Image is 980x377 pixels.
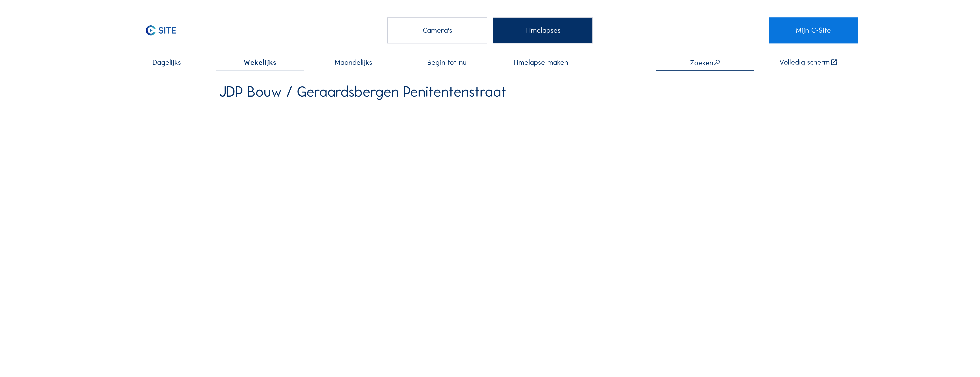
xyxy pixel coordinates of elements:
span: Maandelijks [335,59,372,66]
span: Dagelijks [153,59,181,66]
div: Camera's [387,17,487,43]
span: Wekelijks [244,59,276,66]
div: Timelapses [493,17,593,43]
video: Your browser does not support the video tag. [219,106,761,377]
div: Zoeken [690,59,721,66]
div: Volledig scherm [779,59,830,66]
div: JDP Bouw / Geraardsbergen Penitentenstraat [219,84,506,99]
a: Mijn C-Site [769,17,857,43]
span: Begin tot nu [427,59,467,66]
a: C-SITE Logo [123,17,211,43]
img: C-SITE Logo [123,17,200,43]
span: Timelapse maken [512,59,568,66]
